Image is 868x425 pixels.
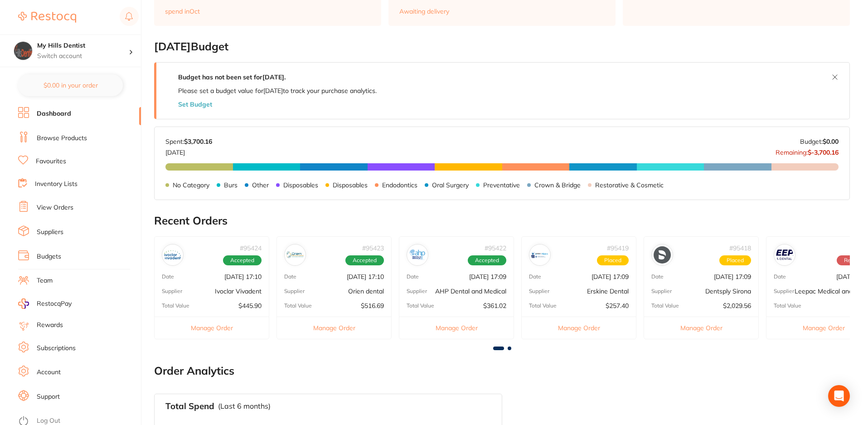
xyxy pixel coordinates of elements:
p: [DATE] 17:09 [592,273,629,280]
a: Favourites [36,157,66,166]
p: Please set a budget value for [DATE] to track your purchase analytics. [178,87,377,94]
p: Date [529,274,541,280]
p: Budget: [800,138,839,145]
p: Supplier [529,288,549,294]
p: # 95419 [607,244,629,252]
p: spend in Oct [165,8,200,15]
p: Date [651,274,664,280]
img: Erskine Dental [531,246,548,264]
span: RestocqPay [37,299,72,308]
a: Rewards [37,321,63,330]
button: Manage Order [277,317,391,339]
p: [DATE] 17:10 [347,273,384,280]
p: Supplier [407,288,427,294]
strong: $-3,700.16 [808,148,839,156]
strong: $0.00 [823,137,839,146]
p: (Last 6 months) [218,402,271,410]
p: Other [252,181,269,189]
span: Placed [597,255,629,265]
p: Disposables [283,181,318,189]
div: Open Intercom Messenger [828,385,850,407]
p: Spent: [165,138,212,145]
p: $257.40 [606,302,629,309]
p: Switch account [37,52,129,61]
a: Browse Products [37,134,87,143]
a: View Orders [37,203,73,212]
p: [DATE] 17:10 [224,273,262,280]
a: Team [37,276,53,285]
p: AHP Dental and Medical [435,288,506,295]
p: $2,029.56 [723,302,751,309]
p: [DATE] 17:09 [714,273,751,280]
img: RestocqPay [18,298,29,309]
a: Dashboard [37,109,71,118]
a: Support [37,392,60,401]
img: My Hills Dentist [14,42,32,60]
img: Orien dental [286,246,304,264]
p: Supplier [651,288,672,294]
button: $0.00 in your order [18,74,123,96]
p: # 95424 [240,244,262,252]
p: Dentsply Sirona [705,288,751,295]
span: Placed [719,255,751,265]
a: Subscriptions [37,344,76,353]
a: Inventory Lists [35,180,78,189]
img: Leepac Medical and Dental [776,246,793,264]
h4: My Hills Dentist [37,41,129,50]
p: Supplier [774,288,794,294]
p: Awaiting delivery [399,8,449,15]
p: Remaining: [776,145,839,156]
button: Set Budget [178,101,212,108]
p: Total Value [774,303,801,309]
p: Total Value [651,303,679,309]
p: Total Value [529,303,557,309]
button: Manage Order [522,317,636,339]
p: Orien dental [348,288,384,295]
h3: Total Spend [165,401,214,411]
p: # 95422 [485,244,506,252]
p: Total Value [407,303,434,309]
p: Restorative & Cosmetic [595,181,664,189]
p: Date [284,274,296,280]
button: Manage Order [399,317,514,339]
h2: Order Analytics [154,365,850,377]
img: Ivoclar Vivadent [164,246,181,264]
p: # 95418 [729,244,751,252]
img: AHP Dental and Medical [409,246,426,264]
p: Disposables [333,181,368,189]
p: Endodontics [382,181,417,189]
a: Suppliers [37,228,63,237]
p: Supplier [284,288,305,294]
span: Accepted [345,255,384,265]
h2: [DATE] Budget [154,40,850,53]
p: $445.90 [238,302,262,309]
p: Total Value [284,303,312,309]
a: Account [37,368,61,377]
strong: Budget has not been set for [DATE] . [178,73,286,81]
p: Supplier [162,288,182,294]
p: Date [407,274,419,280]
p: Preventative [483,181,520,189]
a: Budgets [37,252,61,261]
p: Erskine Dental [587,288,629,295]
p: No Category [173,181,209,189]
p: $361.02 [483,302,506,309]
span: Accepted [468,255,506,265]
p: Crown & Bridge [534,181,581,189]
p: Total Value [162,303,189,309]
p: Ivoclar Vivadent [215,288,262,295]
img: Restocq Logo [18,12,76,23]
p: [DATE] [165,145,212,156]
p: Oral Surgery [432,181,469,189]
h2: Recent Orders [154,215,850,227]
img: Dentsply Sirona [654,246,671,264]
button: Manage Order [155,317,269,339]
p: Burs [224,181,238,189]
span: Accepted [223,255,262,265]
a: RestocqPay [18,298,72,309]
a: Restocq Logo [18,7,76,28]
strong: $3,700.16 [184,137,212,146]
button: Manage Order [644,317,758,339]
p: $516.69 [361,302,384,309]
p: # 95423 [362,244,384,252]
